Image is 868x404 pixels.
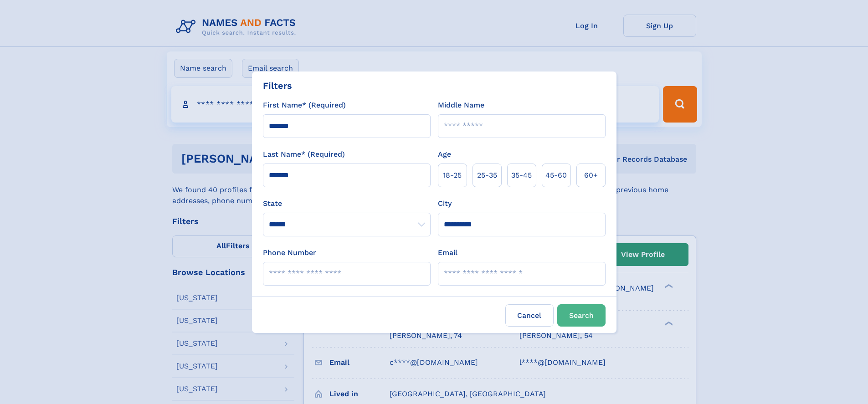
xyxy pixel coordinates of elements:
[438,198,452,209] label: City
[263,79,292,92] div: Filters
[263,198,431,209] label: State
[438,247,457,258] label: Email
[511,170,532,181] span: 35‑45
[557,304,606,327] button: Search
[545,170,567,181] span: 45‑60
[263,247,316,258] label: Phone Number
[584,170,598,181] span: 60+
[443,170,462,181] span: 18‑25
[438,100,484,111] label: Middle Name
[505,304,554,327] label: Cancel
[263,149,345,160] label: Last Name* (Required)
[438,149,451,160] label: Age
[263,100,346,111] label: First Name* (Required)
[477,170,497,181] span: 25‑35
